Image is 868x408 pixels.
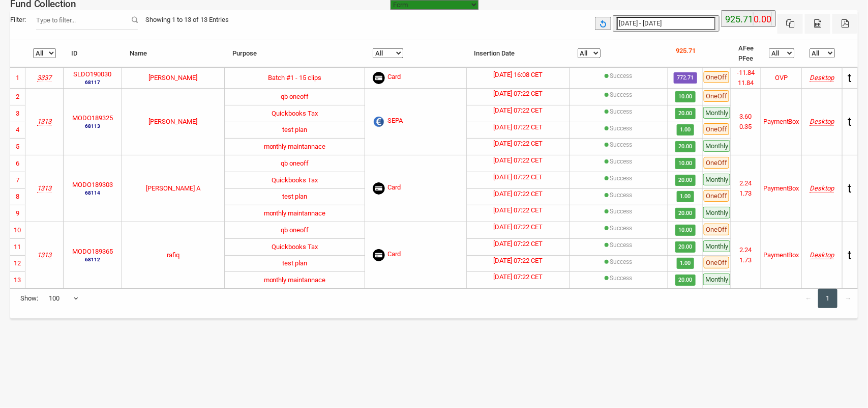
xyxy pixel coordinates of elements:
[676,46,696,56] p: 925.71
[677,124,694,135] span: 1.00
[225,222,365,238] td: qb oneoff
[610,124,633,133] label: [{"Status":"pending","disputed":"false","OutcomeMsg":"Payment complete.","transId":"pi_3Rzsx9JV5E...
[225,138,365,155] td: monthly maintannace
[37,74,51,81] i: SLK Media Agency
[225,105,365,122] td: Quickbooks Tax
[122,222,225,288] td: rafiq
[763,183,799,194] div: PaymentBox
[387,116,403,128] span: SEPA
[10,67,25,88] td: 1
[20,293,38,304] span: Show:
[703,240,730,252] span: Monthly
[703,140,730,152] span: Monthly
[738,43,754,53] li: AFee
[725,12,753,26] label: 925.71
[493,172,543,182] label: [DATE] 07:22 CET
[674,72,697,84] span: 772.71
[225,88,365,105] td: qb oneoff
[610,207,633,216] label: [{"Status":"succeeded","disputed":"false","OutcomeMsg":"Payment complete.","transId":"pi_3RzstjJV...
[225,122,365,139] td: test plan
[610,174,633,183] label: [{"Status":"succeeded","disputed":"false","OutcomeMsg":"Payment complete.","transId":"pi_3RzstjJV...
[754,12,771,26] label: 0.00
[225,172,365,188] td: Quickbooks Tax
[10,238,25,255] td: 11
[703,274,730,285] span: Monthly
[122,155,225,222] td: [PERSON_NAME] A
[493,205,543,215] label: [DATE] 07:22 CET
[72,256,113,263] small: 68112
[10,138,25,155] td: 5
[10,155,25,172] td: 6
[848,71,852,85] span: t
[703,174,730,185] span: Monthly
[225,155,365,172] td: qb oneoff
[10,188,25,205] td: 8
[810,118,834,125] i: Mozilla/5.0 (Windows NT 10.0; Win64; x64; rv:142.0) Gecko/20100101 Firefox/142.0
[387,182,401,195] span: Card
[493,105,543,116] label: [DATE] 07:22 CET
[10,222,25,238] td: 10
[36,10,138,30] input: Filter:
[467,40,570,67] th: Insertion Date
[818,289,837,308] a: 1
[848,115,852,129] span: t
[704,157,729,169] span: OneOff
[704,90,729,102] span: OneOff
[37,184,51,192] i: Skillshare
[677,258,694,269] span: 1.00
[122,40,225,67] th: Name
[10,271,25,288] td: 13
[810,251,834,259] i: Mozilla/5.0 (Windows NT 10.0; Win64; x64; rv:142.0) Gecko/20100101 Firefox/142.0
[738,53,754,64] li: PFee
[675,275,696,286] span: 20.00
[225,238,365,255] td: Quickbooks Tax
[731,78,761,88] li: 11.84
[731,245,761,255] li: 2.24
[493,256,543,266] label: [DATE] 07:22 CET
[610,90,633,99] label: [{"Status":"pending","disputed":"false","OutcomeMsg":"Payment complete.","transId":"pi_3Rzsx9JV5E...
[675,141,696,152] span: 20.00
[610,224,633,233] label: [{"Status":"succeeded","disputed":"false","OutcomeMsg":"Payment complete.","transId":"pi_3RzssKJV...
[763,117,799,127] div: PaymentBox
[799,289,818,308] a: ←
[48,289,79,308] span: 100
[704,190,729,202] span: OneOff
[225,271,365,288] td: monthly maintannace
[810,184,834,192] i: Mozilla/5.0 (Windows NT 10.0; Win64; x64; rv:142.0) Gecko/20100101 Firefox/142.0
[610,140,633,149] label: [{"Status":"pending","disputed":"false","OutcomeMsg":"Payment complete.","transId":"pi_3Rzsx9JV5E...
[73,78,111,86] small: 68117
[848,248,852,262] span: t
[675,108,696,119] span: 20.00
[493,70,543,80] label: [DATE] 16:08 CET
[610,257,633,266] label: [{"Status":"succeeded","disputed":"false","OutcomeMsg":"Payment complete.","transId":"pi_3RzssKJV...
[493,89,543,99] label: [DATE] 07:22 CET
[832,14,858,34] button: Pdf
[225,255,365,272] td: test plan
[72,247,113,257] label: MODO189365
[610,240,633,250] label: [{"Status":"succeeded","disputed":"false","OutcomeMsg":"Payment complete.","transId":"pi_3RzssKJV...
[138,10,236,30] div: Showing 1 to 13 of 13 Entries
[704,224,729,235] span: OneOff
[763,250,799,260] div: PaymentBox
[73,69,111,79] label: SLDO190030
[675,91,696,102] span: 10.00
[72,113,113,123] label: MODO189325
[775,73,788,83] div: OVP
[493,222,543,232] label: [DATE] 07:22 CET
[49,293,78,304] span: 100
[72,180,113,190] label: MODO189303
[225,67,365,88] td: Batch #1 - 15 clips
[37,118,51,125] i: Skillshare
[10,172,25,188] td: 7
[610,191,633,200] label: [{"Status":"succeeded","disputed":"false","OutcomeMsg":"Payment complete.","transId":"pi_3RzstjJV...
[777,14,803,34] button: Excel
[703,207,730,219] span: Monthly
[721,10,776,27] button: 925.71 0.00
[610,71,633,80] label: [{"Status":"succeeded","disputed":"false","OutcomeMsg":"Payment complete.","transId":"pi_3S0144Cw...
[675,241,696,253] span: 20.00
[610,157,633,166] label: [{"Status":"succeeded","disputed":"false","OutcomeMsg":"Payment complete.","transId":"pi_3RzstjJV...
[677,191,694,202] span: 1.00
[731,255,761,265] li: 1.73
[731,122,761,132] li: 0.35
[122,67,225,88] td: [PERSON_NAME]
